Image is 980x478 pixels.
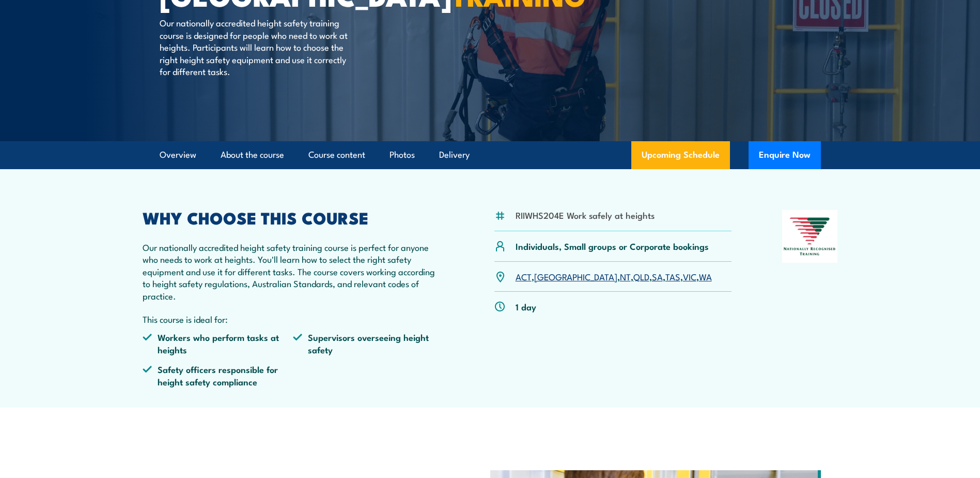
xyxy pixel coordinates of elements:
a: QLD [633,270,649,282]
a: Photos [390,141,415,169]
a: Delivery [439,141,470,169]
a: WA [699,270,712,282]
li: Supervisors overseeing height safety [293,331,444,355]
p: Our nationally accredited height safety training course is designed for people who need to work a... [160,17,348,77]
a: VIC [683,270,696,282]
p: Individuals, Small groups or Corporate bookings [516,240,709,252]
a: Overview [160,141,196,169]
p: Our nationally accredited height safety training course is perfect for anyone who needs to work a... [143,241,444,302]
a: TAS [665,270,680,282]
a: ACT [516,270,532,282]
li: Safety officers responsible for height safety compliance [143,363,293,387]
li: RIIWHS204E Work safely at heights [516,209,655,221]
p: , , , , , , , [516,271,712,282]
p: 1 day [516,301,536,312]
a: [GEOGRAPHIC_DATA] [534,270,617,282]
button: Enquire Now [749,141,821,169]
li: Workers who perform tasks at heights [143,331,293,355]
a: NT [620,270,631,282]
a: About the course [221,141,284,169]
a: SA [652,270,663,282]
p: This course is ideal for: [143,313,444,325]
a: Upcoming Schedule [631,141,730,169]
img: Nationally Recognised Training logo. [782,210,838,263]
h2: WHY CHOOSE THIS COURSE [143,210,444,225]
a: Course content [308,141,365,169]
